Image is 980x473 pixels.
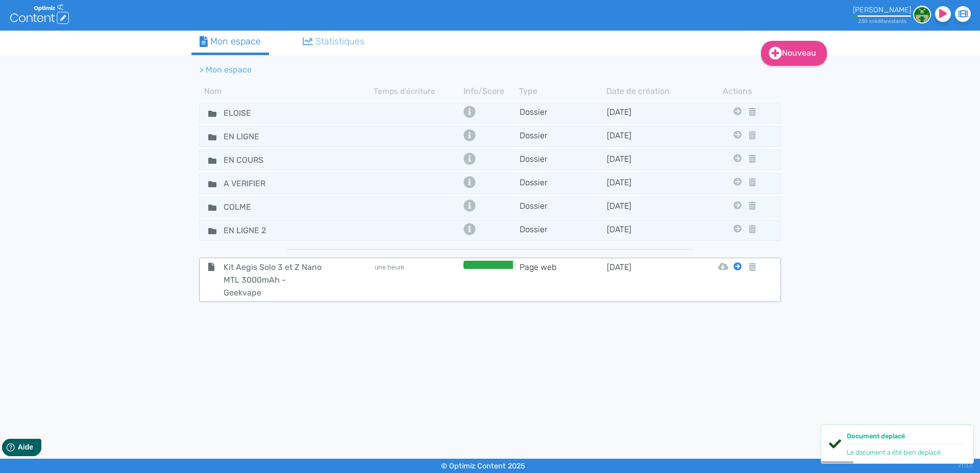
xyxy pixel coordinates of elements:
[606,261,694,299] td: [DATE]
[216,153,292,167] input: Nom de dossier
[519,200,606,214] td: Dossier
[853,6,911,14] div: [PERSON_NAME]
[519,223,606,238] td: Dossier
[441,462,525,470] small: © Optimiz Content 2025
[295,31,373,53] a: Statistiques
[216,261,331,299] span: Kit Aegis Solo 3 et Z Nano MTL 3000mAh - Geekvape
[52,8,67,16] span: Aide
[606,223,694,238] td: [DATE]
[519,106,606,120] td: Dossier
[904,18,906,24] span: s
[216,200,292,214] input: Nom de dossier
[374,261,461,299] td: une heure
[913,6,931,23] img: 6adefb463699458b3a7e00f487fb9d6a
[884,18,886,24] span: s
[606,129,694,144] td: [DATE]
[731,85,744,97] th: Actions
[191,58,702,82] nav: breadcrumb
[761,41,827,66] a: Nouveau
[606,153,694,167] td: [DATE]
[606,106,694,120] td: [DATE]
[519,153,606,167] td: Dossier
[200,64,252,76] li: > Mon espace
[200,35,261,48] div: Mon espace
[519,261,606,299] td: Page web
[199,85,374,97] th: Nom
[216,176,292,191] input: Nom de dossier
[216,223,292,238] input: Nom de dossier
[216,106,292,120] input: Nom de dossier
[374,85,461,97] th: Temps d'écriture
[606,85,694,97] th: Date de création
[461,85,519,97] th: Info/Score
[191,31,269,55] a: Mon espace
[606,200,694,214] td: [DATE]
[858,18,906,24] small: 230 crédit restant
[519,129,606,144] td: Dossier
[303,35,365,48] div: Statistiques
[519,176,606,191] td: Dossier
[216,129,292,144] input: Nom de dossier
[606,176,694,191] td: [DATE]
[958,459,972,473] div: V1.13.5
[847,447,963,457] div: Le document a été bien deplacé.
[519,85,606,97] th: Type
[847,431,963,444] div: Document deplacé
